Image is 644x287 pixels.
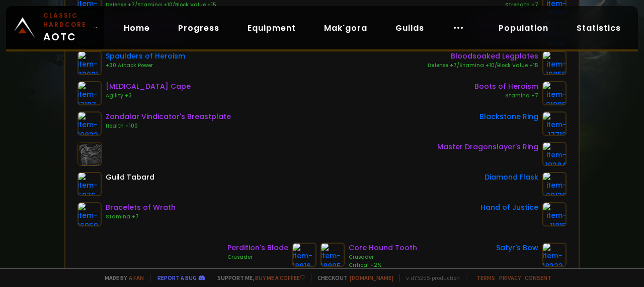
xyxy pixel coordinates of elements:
div: Stamina +7 [474,92,538,100]
div: Agility +3 [106,92,191,100]
a: a fan [129,274,144,281]
span: AOTC [43,11,90,44]
div: +30 Attack Power [106,62,185,70]
a: Mak'gora [316,18,375,38]
a: Report a bug [157,274,197,281]
div: [MEDICAL_DATA] Cape [106,81,191,92]
div: Diamond Flask [485,172,538,183]
div: Master Dragonslayer's Ring [437,142,538,152]
span: Made by [99,274,144,281]
img: item-19855 [542,51,567,75]
div: Bloodsoaked Legplates [428,51,538,62]
img: item-22001 [77,51,102,75]
div: Stamina +7 [106,213,176,221]
span: Checkout [311,274,393,281]
div: Defense +7/Stamina +10/Block Value +15 [106,1,216,9]
img: item-20130 [542,172,567,196]
img: item-19384 [542,142,567,166]
img: item-18805 [320,243,345,267]
img: item-17107 [77,81,102,105]
a: Buy me a coffee [255,274,305,281]
span: Support me, [211,274,305,281]
img: item-18323 [542,243,567,267]
a: Terms [476,274,495,281]
div: Health +100 [106,122,231,130]
div: Zandalar Vindicator's Breastplate [106,111,231,122]
div: Blackstone Ring [479,111,538,122]
a: Equipment [239,18,304,38]
a: Privacy [499,274,521,281]
div: Defense +7/Stamina +10/Block Value +15 [428,62,538,70]
div: Spaulders of Heroism [106,51,185,62]
div: Bracelets of Wrath [106,202,176,213]
a: Consent [525,274,551,281]
div: Hand of Justice [480,202,538,213]
div: Critical +2% [349,261,417,269]
div: Strength +7 [441,1,538,9]
a: Progress [170,18,227,38]
a: Statistics [569,18,629,38]
a: [DOMAIN_NAME] [350,274,393,281]
a: Home [116,18,158,38]
img: item-19822 [77,111,102,136]
img: item-17713 [542,111,567,136]
img: item-21995 [542,81,567,105]
div: Crusader [227,253,288,261]
small: Classic Hardcore [43,11,90,29]
img: item-11815 [542,202,567,226]
img: item-18816 [292,243,316,267]
div: Crusader [349,253,417,261]
span: v. d752d5 - production [399,274,460,281]
img: item-5976 [77,172,102,196]
div: Satyr's Bow [496,243,538,253]
div: Guild Tabard [106,172,154,183]
a: Population [491,18,556,38]
div: Perdition's Blade [227,243,288,253]
div: Core Hound Tooth [349,243,417,253]
div: Boots of Heroism [474,81,538,92]
a: Classic HardcoreAOTC [6,6,104,49]
a: Guilds [387,18,432,38]
img: item-16959 [77,202,102,226]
